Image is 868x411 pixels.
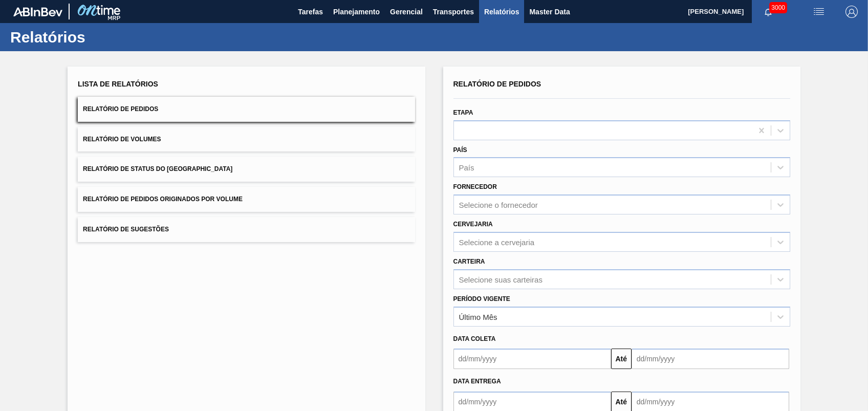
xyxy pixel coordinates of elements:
div: Último Mês [459,312,497,321]
label: Período Vigente [453,295,510,302]
span: Relatório de Volumes [83,136,161,143]
label: País [453,146,467,154]
span: Gerencial [390,6,423,18]
div: País [459,163,474,172]
span: Data entrega [453,378,501,385]
h1: Relatórios [10,31,192,43]
input: dd/mm/yyyy [453,349,611,369]
label: Fornecedor [453,183,497,190]
button: Relatório de Pedidos [78,97,415,122]
button: Relatório de Pedidos Originados por Volume [78,187,415,212]
div: Selecione a cervejaria [459,237,535,246]
img: TNhmsLtSVTkK8tSr43FrP2fwEKptu5GPRR3wAAAABJRU5ErkJggg== [13,7,62,16]
button: Notificações [752,5,785,19]
span: Lista de Relatórios [78,80,158,88]
img: Logout [845,6,858,18]
div: Selecione o fornecedor [459,201,538,209]
label: Carteira [453,258,485,265]
span: Relatório de Pedidos [453,80,541,88]
div: Selecione suas carteiras [459,275,542,284]
span: Tarefas [298,6,323,18]
label: Etapa [453,109,473,116]
button: Relatório de Sugestões [78,217,415,242]
span: Relatório de Sugestões [83,226,169,233]
button: Até [611,349,632,369]
img: userActions [813,6,825,18]
input: dd/mm/yyyy [632,349,789,369]
span: Relatórios [484,6,519,18]
span: Transportes [433,6,474,18]
span: Planejamento [333,6,380,18]
span: 3000 [769,2,787,13]
span: Relatório de Pedidos Originados por Volume [83,196,243,203]
label: Cervejaria [453,221,493,228]
span: Master Data [529,6,570,18]
span: Relatório de Status do [GEOGRAPHIC_DATA] [83,165,232,172]
button: Relatório de Status do [GEOGRAPHIC_DATA] [78,157,415,182]
span: Data coleta [453,335,496,342]
button: Relatório de Volumes [78,127,415,152]
span: Relatório de Pedidos [83,105,158,113]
